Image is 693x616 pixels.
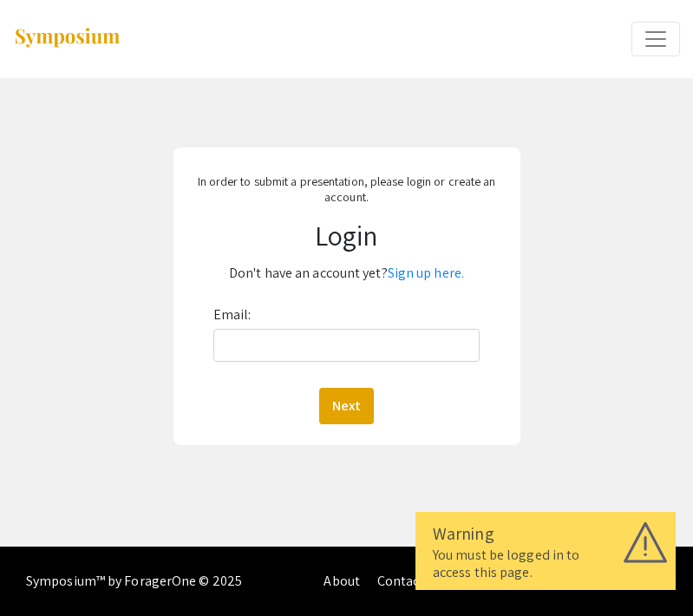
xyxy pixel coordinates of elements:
[388,264,464,282] a: Sign up here.
[180,174,513,205] p: In order to submit a presentation, please login or create an account.
[433,521,658,547] div: Warning
[319,388,374,424] button: Next
[631,22,680,56] button: Expand or Collapse Menu
[26,547,242,616] div: Symposium™ by ForagerOne © 2025
[180,219,513,252] h1: Login
[377,572,442,590] a: Contact Us
[180,259,513,287] p: Don't have an account yet?
[324,572,360,590] a: About
[213,301,252,329] label: Email:
[13,27,121,50] img: Symposium by ForagerOne
[433,547,658,581] div: You must be logged in to access this page.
